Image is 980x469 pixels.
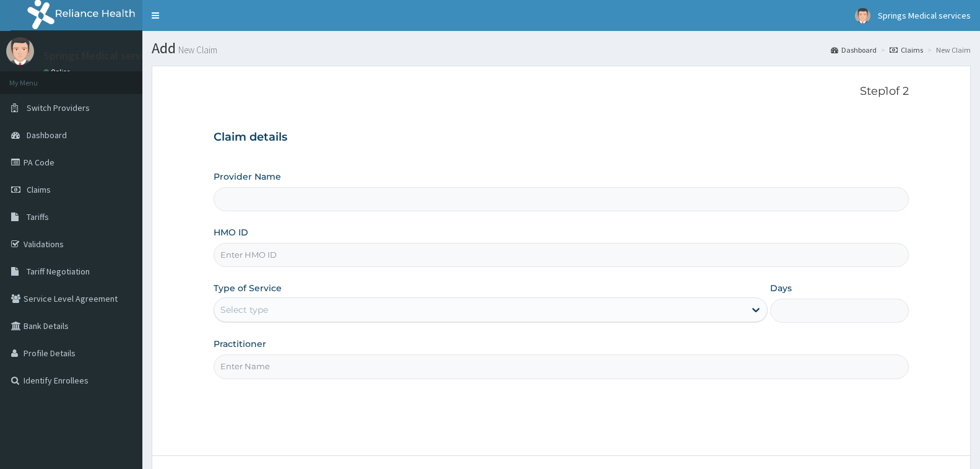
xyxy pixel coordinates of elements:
[27,211,49,222] span: Tariffs
[27,129,67,141] span: Dashboard
[214,354,909,379] input: Enter Name
[831,45,877,55] a: Dashboard
[43,68,73,76] a: Online
[176,45,217,55] small: New Claim
[924,45,971,55] li: New Claim
[770,282,792,294] label: Days
[878,10,971,21] span: Springs Medical services
[214,243,909,267] input: Enter HMO ID
[890,45,923,55] a: Claims
[43,50,160,61] p: Springs Medical services
[27,266,90,277] span: Tariff Negotiation
[27,184,51,195] span: Claims
[214,85,909,99] p: Step 1 of 2
[214,338,266,350] label: Practitioner
[27,102,90,113] span: Switch Providers
[214,170,281,183] label: Provider Name
[214,282,282,294] label: Type of Service
[214,131,909,144] h3: Claim details
[220,304,268,316] div: Select type
[214,226,248,239] label: HMO ID
[6,37,34,65] img: User Image
[855,8,870,24] img: User Image
[152,40,971,56] h1: Add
